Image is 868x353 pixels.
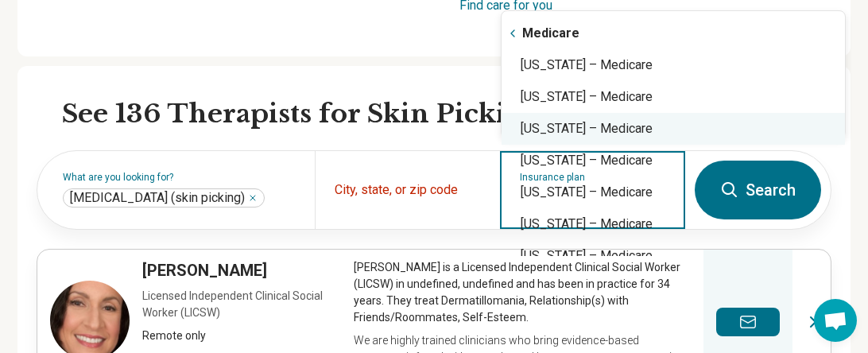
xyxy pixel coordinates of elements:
div: [US_STATE] – Medicare [502,240,845,272]
div: Excoriation Disorder (skin picking) [63,188,265,208]
button: Send a message [716,308,780,336]
h2: See 136 Therapists for Skin Picking Near You [62,98,831,131]
div: [US_STATE] – Medicare [502,145,845,176]
div: [US_STATE] – Medicare [502,208,845,240]
div: [US_STATE] – Medicare [502,113,845,145]
div: Open chat [814,299,857,342]
span: [MEDICAL_DATA] (skin picking) [70,190,245,206]
div: [US_STATE] – Medicare [502,176,845,208]
div: [US_STATE] – Medicare [502,81,845,113]
label: What are you looking for? [63,173,296,182]
div: Medicare [502,17,845,49]
button: Excoriation Disorder (skin picking) [248,193,258,203]
div: [US_STATE] – Medicare [502,49,845,81]
div: Suggestions [502,17,845,256]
